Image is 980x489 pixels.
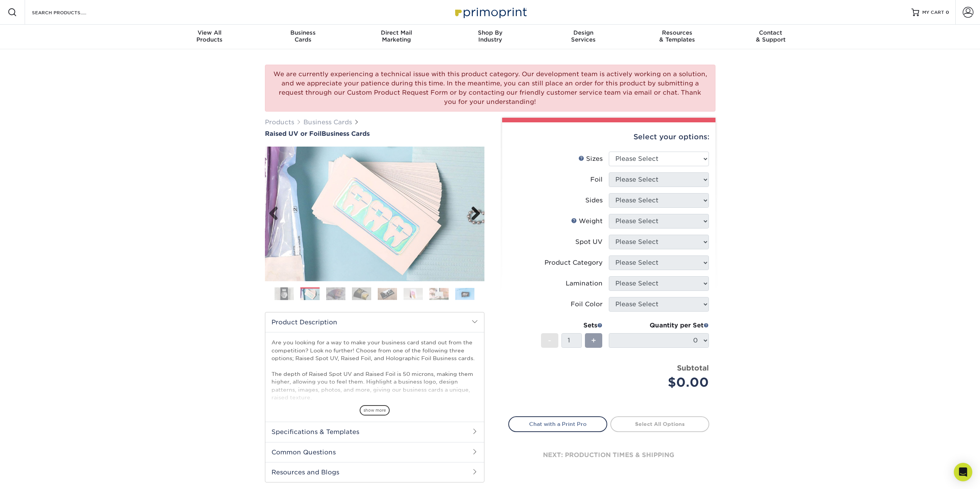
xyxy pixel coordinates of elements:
[537,29,630,43] div: Services
[571,217,603,226] div: Weight
[265,462,484,482] h2: Resources and Blogs
[350,29,443,36] span: Direct Mail
[300,288,320,301] img: Business Cards 02
[326,287,345,300] img: Business Cards 03
[360,405,390,416] span: show more
[954,463,972,481] div: Open Intercom Messenger
[265,312,484,332] h2: Product Description
[508,416,607,432] a: Chat with a Print Pro
[265,130,322,137] span: Raised UV or Foil
[537,29,630,36] span: Design
[256,25,350,49] a: BusinessCards
[724,29,818,43] div: & Support
[591,335,596,346] span: +
[541,321,603,330] div: Sets
[677,364,709,372] strong: Subtotal
[443,25,537,49] a: Shop ByIndustry
[615,373,709,392] div: $0.00
[630,25,724,49] a: Resources& Templates
[455,288,474,300] img: Business Cards 08
[537,25,630,49] a: DesignServices
[265,442,484,462] h2: Common Questions
[508,122,709,152] div: Select your options:
[303,118,352,126] a: Business Cards
[544,258,603,267] div: Product Category
[922,9,944,16] span: MY CART
[610,416,709,432] a: Select All Options
[350,25,443,49] a: Direct MailMarketing
[443,29,537,43] div: Industry
[163,29,256,43] div: Products
[31,8,106,17] input: SEARCH PRODUCTS.....
[265,130,484,137] h1: Business Cards
[265,138,484,290] img: Raised UV or Foil 02
[404,288,423,300] img: Business Cards 06
[443,29,537,36] span: Shop By
[429,288,449,300] img: Business Cards 07
[271,339,478,487] p: Are you looking for a way to make your business card stand out from the competition? Look no furt...
[163,29,256,36] span: View All
[571,300,603,309] div: Foil Color
[575,237,603,247] div: Spot UV
[508,432,709,478] div: next: production times & shipping
[609,321,709,330] div: Quantity per Set
[630,29,724,43] div: & Templates
[566,279,603,288] div: Lamination
[265,422,484,442] h2: Specifications & Templates
[946,10,949,15] span: 0
[265,118,294,126] a: Products
[630,29,724,36] span: Resources
[265,65,715,112] div: We are currently experiencing a technical issue with this product category. Our development team ...
[724,25,818,49] a: Contact& Support
[163,25,256,49] a: View AllProducts
[578,154,603,164] div: Sizes
[585,196,603,205] div: Sides
[256,29,350,43] div: Cards
[724,29,818,36] span: Contact
[548,335,551,346] span: -
[452,4,529,20] img: Primoprint
[265,130,484,137] a: Raised UV or FoilBusiness Cards
[256,29,350,36] span: Business
[352,287,371,300] img: Business Cards 04
[350,29,443,43] div: Marketing
[378,288,397,300] img: Business Cards 05
[275,284,294,304] img: Business Cards 01
[590,175,603,184] div: Foil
